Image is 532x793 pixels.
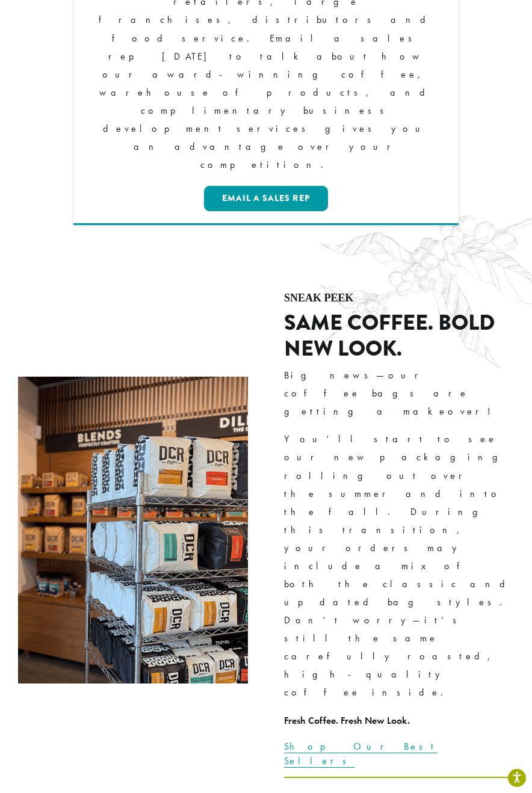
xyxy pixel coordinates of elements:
[284,740,438,768] a: Shop Our Best Sellers
[284,310,514,362] h2: SAME COFFEE. BOLD NEW LOOK.
[204,186,328,211] a: Email a Sales Rep
[284,366,514,421] p: Big news—our coffee bags are getting a makeover!
[284,292,514,305] h4: SNEAK PEEK
[284,714,410,727] strong: Fresh Coffee. Fresh New Look.
[284,430,514,702] p: You’ll start to see our new packaging rolling out over the summer and into the fall. During this ...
